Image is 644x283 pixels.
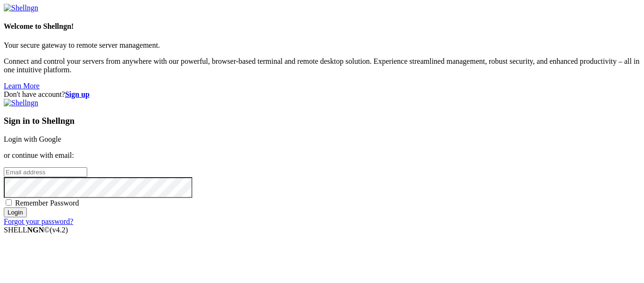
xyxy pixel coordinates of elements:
a: Sign up [65,90,90,98]
input: Email address [4,167,87,177]
span: Remember Password [15,199,79,207]
h4: Welcome to Shellngn! [4,22,640,31]
span: SHELL © [4,226,68,234]
b: NGN [27,226,44,234]
img: Shellngn [4,4,38,12]
h3: Sign in to Shellngn [4,116,640,126]
a: Learn More [4,82,40,90]
a: Login with Google [4,135,61,143]
a: Forgot your password? [4,217,73,225]
span: 4.2.0 [50,226,68,234]
p: Connect and control your servers from anywhere with our powerful, browser-based terminal and remo... [4,57,640,74]
div: Don't have account? [4,90,640,99]
p: Your secure gateway to remote server management. [4,41,640,50]
p: or continue with email: [4,151,640,160]
input: Login [4,207,27,217]
input: Remember Password [6,199,12,206]
img: Shellngn [4,99,38,107]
